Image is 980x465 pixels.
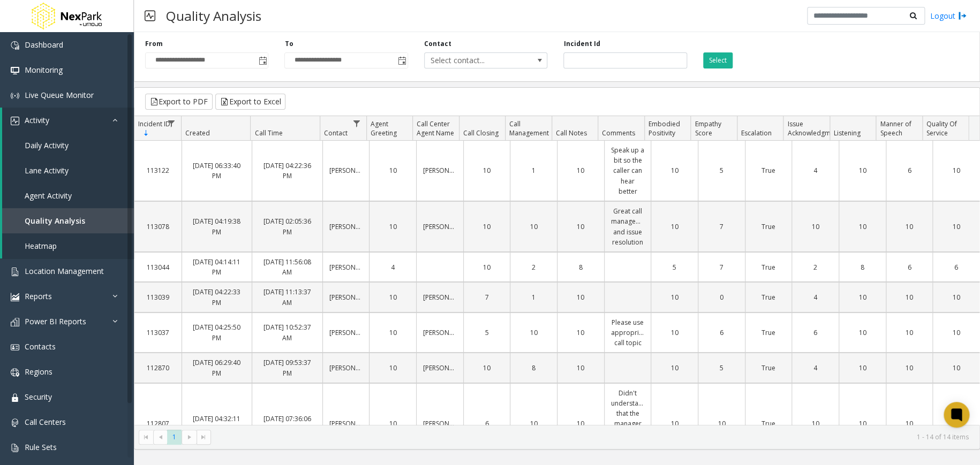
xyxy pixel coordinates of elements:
span: 10 [953,222,960,231]
span: Select contact... [425,53,523,68]
span: Speak up a bit so the caller can hear better [611,146,644,196]
span: Rule Sets [25,442,57,452]
th: Escalation [737,116,783,141]
button: Select [703,52,733,68]
button: Export to PDF [145,94,213,110]
a: True [752,262,786,272]
span: Great call management and issue resolution [611,207,651,247]
img: 'icon' [11,393,19,402]
a: Lane Activity [2,158,134,183]
span: Security [25,392,52,402]
span: Toggle popup [256,53,268,68]
span: [PERSON_NAME] [423,363,472,372]
span: 10 [577,328,584,337]
span: Incident ID [138,119,170,128]
span: True [762,328,775,337]
a: 10 [939,222,973,232]
span: 10 [389,363,397,372]
img: 'icon' [11,368,19,377]
th: Listening [830,116,876,141]
a: Incident ID Filter Menu [164,116,178,131]
span: [PERSON_NAME] [423,419,472,428]
span: 4 [813,363,817,372]
a: 3 [939,418,973,429]
span: True [762,293,775,302]
th: Embodied Positivity [644,116,691,141]
a: 10 [658,418,691,429]
span: Created [185,128,210,138]
span: 8 [579,263,583,272]
span: 10 [906,293,913,302]
a: 6 [939,262,973,272]
a: [PERSON_NAME] [329,262,363,272]
span: 0 [720,293,723,302]
a: 4 [798,363,832,373]
a: [DATE] 04:25:50 PM [189,322,246,342]
a: 10 [470,363,504,373]
span: 10 [671,363,679,372]
span: [PERSON_NAME] [423,166,472,175]
a: Daily Activity [2,133,134,158]
a: Please use appropriate call topic [611,317,645,348]
span: Please use appropriate call topic [611,318,649,347]
a: 10 [658,292,691,302]
span: 10 [858,166,866,175]
span: 7 [720,222,723,231]
span: Live Queue Monitor [25,90,94,100]
a: [PERSON_NAME] [329,327,363,338]
a: 5 [658,262,691,272]
a: 4 [798,165,832,176]
label: From [145,39,163,49]
a: 10 [564,292,598,302]
a: 112870 [141,363,175,373]
span: True [762,222,775,231]
a: 10 [846,222,879,232]
a: 7 [470,292,504,302]
a: 113078 [141,222,175,232]
span: 7 [720,263,723,272]
a: 10 [517,418,551,429]
a: [DATE] 04:22:36 PM [259,161,316,181]
a: 10 [658,165,691,176]
span: 10 [389,293,397,302]
a: 10 [376,363,410,373]
a: 10 [564,418,598,429]
a: 10 [893,222,926,232]
span: 10 [671,166,679,175]
a: 10 [893,363,926,373]
a: Great call management and issue resolution [611,206,645,247]
div: Data table [134,116,979,425]
h3: Quality Analysis [161,3,267,29]
label: To [284,39,293,49]
span: [PERSON_NAME] [423,328,472,337]
a: [PERSON_NAME] [329,418,363,429]
span: Call Centers [25,417,66,427]
a: 6 [893,165,926,176]
span: 10 [530,419,538,428]
a: 10 [564,165,598,176]
a: 7 [705,262,738,272]
span: 10 [858,328,866,337]
a: 10 [846,363,879,373]
span: Regions [25,367,52,377]
a: 1 [517,165,551,176]
a: 10 [470,165,504,176]
span: 10 [906,419,913,428]
a: 113122 [141,165,175,176]
a: 10 [846,165,879,176]
a: 10 [939,363,973,373]
a: 10 [846,292,879,302]
img: 'icon' [11,444,19,452]
span: 4 [391,263,395,272]
img: 'icon' [11,268,19,276]
a: 10 [893,292,926,302]
a: 10 [517,327,551,338]
span: 10 [389,328,397,337]
span: 10 [953,328,960,337]
a: 5 [705,363,738,373]
a: [PERSON_NAME] [423,363,457,373]
span: 10 [483,263,491,272]
a: [DATE] 06:33:40 PM [189,161,246,181]
span: 10 [812,222,819,231]
a: 113037 [141,327,175,338]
